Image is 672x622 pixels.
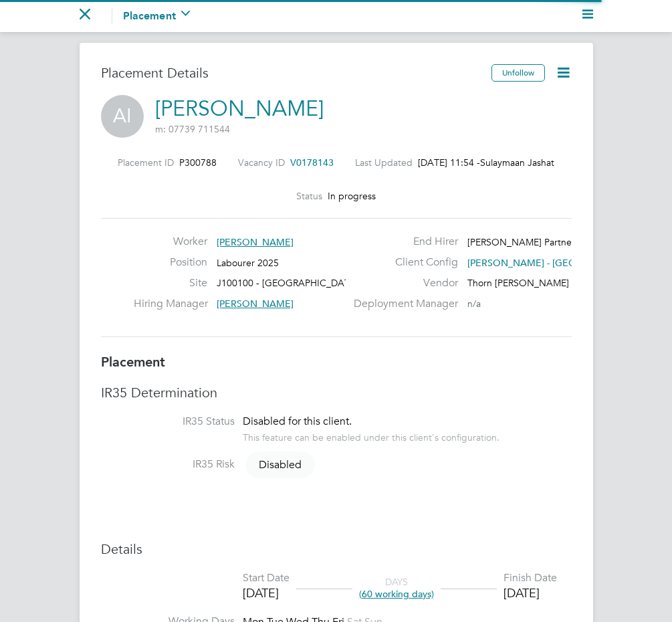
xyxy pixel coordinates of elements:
[346,255,458,270] label: Client Config
[155,123,230,135] span: m: 07739 711544
[328,190,376,202] span: In progress
[134,235,207,249] label: Worker
[355,157,413,169] label: Last Updated
[101,95,144,138] span: AI
[243,571,290,585] div: Start Date
[491,64,545,82] button: Unfollow
[217,298,294,310] span: [PERSON_NAME]
[346,297,458,311] label: Deployment Manager
[217,236,294,248] span: [PERSON_NAME]
[467,277,603,289] span: Thorn [PERSON_NAME] Limited
[155,96,324,122] a: [PERSON_NAME]
[290,157,334,169] span: V0178143
[238,157,285,169] label: Vacancy ID
[101,457,235,472] label: IR35 Risk
[179,157,217,169] span: P300788
[503,571,557,585] div: Finish Date
[346,235,458,249] label: End Hirer
[101,415,235,429] label: IR35 Status
[101,540,572,558] h3: Details
[101,64,481,82] h3: Placement Details
[467,298,481,310] span: n/a
[118,157,174,169] label: Placement ID
[359,588,434,600] span: (60 working days)
[134,255,207,270] label: Position
[243,428,499,443] div: This feature can be enabled under this client's configuration.
[296,190,322,202] label: Status
[243,585,290,601] div: [DATE]
[123,8,190,24] button: Placement
[418,157,480,169] span: [DATE] 11:54 -
[101,354,165,370] b: Placement
[480,157,554,169] span: Sulaymaan Jashat
[245,451,315,478] span: Disabled
[503,585,557,601] div: [DATE]
[134,276,207,290] label: Site
[134,297,207,311] label: Hiring Manager
[352,576,441,600] div: DAYS
[217,277,358,289] span: J100100 - [GEOGRAPHIC_DATA]
[467,236,625,248] span: [PERSON_NAME] Partnerships Limi…
[217,257,279,269] span: Labourer 2025
[243,415,352,428] span: Disabled for this client.
[346,276,458,290] label: Vendor
[101,384,572,401] h3: IR35 Determination
[467,257,649,269] span: [PERSON_NAME] - [GEOGRAPHIC_DATA]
